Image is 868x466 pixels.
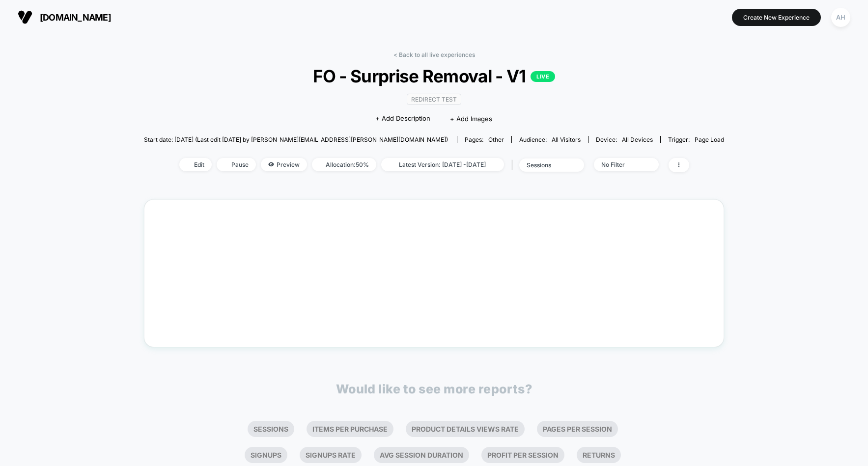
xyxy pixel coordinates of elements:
button: [DOMAIN_NAME] [15,9,114,25]
span: + Add Description [375,114,430,124]
p: LIVE [531,71,555,82]
li: Pages Per Session [537,421,618,437]
a: < Back to all live experiences [393,51,475,58]
span: Page Load [695,136,724,143]
span: [DOMAIN_NAME] [40,12,111,23]
li: Returns [577,447,621,463]
span: other [488,136,504,143]
span: Latest Version: [DATE] - [DATE] [381,158,504,171]
div: Trigger: [668,136,724,143]
span: all devices [622,136,653,143]
li: Product Details Views Rate [406,421,525,437]
p: Would like to see more reports? [336,382,532,396]
li: Signups [245,447,287,463]
span: All Visitors [552,136,581,143]
span: Start date: [DATE] (Last edit [DATE] by [PERSON_NAME][EMAIL_ADDRESS][PERSON_NAME][DOMAIN_NAME]) [144,136,448,143]
span: Redirect Test [407,94,461,105]
div: AH [831,8,850,27]
span: + Add Images [450,115,492,123]
button: AH [828,7,853,27]
span: Edit [179,158,212,171]
span: Allocation: 50% [312,158,376,171]
span: | [509,158,519,172]
div: No Filter [601,161,641,168]
div: sessions [527,161,566,169]
li: Signups Rate [300,447,362,463]
li: Avg Session Duration [374,447,469,463]
span: Device: [588,136,660,143]
div: Pages: [465,136,504,143]
span: Pause [217,158,256,171]
li: Profit Per Session [481,447,564,463]
li: Sessions [248,421,294,437]
li: Items Per Purchase [307,421,393,437]
div: Audience: [519,136,581,143]
img: Visually logo [18,10,32,25]
span: Preview [261,158,307,171]
span: FO - Surprise Removal - V1 [173,66,695,86]
button: Create New Experience [732,9,821,26]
